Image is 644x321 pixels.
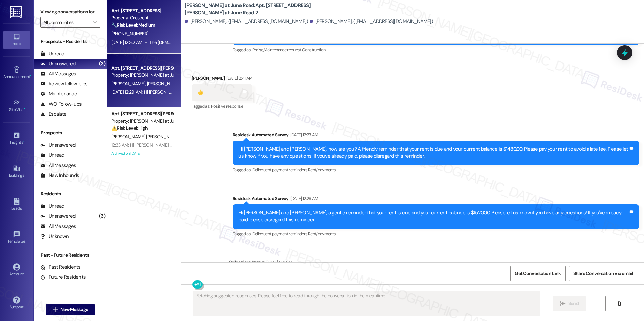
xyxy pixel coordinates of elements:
input: All communities [43,17,90,28]
a: Support [3,294,30,312]
span: • [24,106,25,111]
div: Property: [PERSON_NAME] at June Road [111,72,173,79]
div: Apt. [STREET_ADDRESS][PERSON_NAME] [111,110,173,117]
div: All Messages [40,162,76,169]
div: Residesk Automated Survey [233,131,639,141]
span: Rent/payments [308,231,336,237]
div: Tagged as: [233,229,639,239]
span: Rent/payments [308,167,336,173]
span: Delinquent payment reminders , [252,231,308,237]
div: Prospects [34,129,107,136]
div: Collections Status [229,259,265,266]
a: Inbox [3,31,30,49]
div: Escalate [40,111,66,118]
span: Get Conversation Link [515,270,561,277]
div: [PERSON_NAME] [192,75,252,84]
strong: 🔧 Risk Level: Medium [111,22,155,28]
span: Send [568,300,579,307]
a: Leads [3,196,30,214]
div: Unknown [40,233,69,240]
div: [DATE] 12:29 AM [289,195,318,202]
div: [DATE] 2:41 AM [225,75,252,82]
div: Unread [40,203,64,210]
button: New Message [46,304,95,315]
div: Hi [PERSON_NAME] and [PERSON_NAME], a gentle reminder that your rent is due and your current bala... [238,209,628,224]
div: Apt. [STREET_ADDRESS] [111,7,173,14]
img: ResiDesk Logo [10,6,23,18]
span: Delinquent payment reminders , [252,167,308,173]
span: Positive response [211,103,243,109]
i:  [616,301,622,306]
span: • [30,73,31,78]
label: Viewing conversations for [40,7,100,17]
i:  [560,301,565,306]
div: [DATE] 12:23 AM [289,131,318,138]
span: [PERSON_NAME] [111,81,147,87]
div: WO Follow-ups [40,101,82,108]
span: Share Conversation via email [573,270,633,277]
a: Templates • [3,229,30,247]
div: Unanswered [40,142,76,149]
a: Site Visit • [3,97,30,115]
div: Review follow-ups [40,80,87,87]
i:  [93,20,97,25]
i:  [53,307,58,312]
div: Archived on [DATE] [111,149,174,158]
span: New Message [60,306,88,313]
span: [PERSON_NAME] [PERSON_NAME] [111,134,181,140]
div: Tagged as: [233,45,639,55]
div: Property: Crescent [111,14,173,21]
div: [DATE] 12:30 AM: Hi The [DEMOGRAPHIC_DATA][PERSON_NAME], a gentle reminder that your rent is due ... [111,39,579,45]
div: Property: [PERSON_NAME] at June Road [111,118,173,125]
a: Insights • [3,130,30,148]
div: Unread [40,50,64,57]
div: Tagged as: [192,101,252,111]
div: Residents [34,190,107,197]
span: Praise , [252,47,264,53]
b: [PERSON_NAME] at June Road: Apt. [STREET_ADDRESS][PERSON_NAME] at June Road 2 [185,2,319,16]
div: Past Residents [40,264,81,271]
div: Unanswered [40,213,76,220]
textarea: Fetching suggested responses. Please feel free to read through the conversation in the meantime. [194,291,540,316]
div: 👍 [197,89,203,96]
div: Residesk Automated Survey [233,195,639,204]
div: Future Residents [40,274,86,281]
div: (3) [97,59,107,69]
div: Hi [PERSON_NAME] and [PERSON_NAME], how are you? A friendly reminder that your rent is due and yo... [238,146,628,160]
div: All Messages [40,70,76,77]
div: [PERSON_NAME]. ([EMAIL_ADDRESS][DOMAIN_NAME]) [185,18,308,25]
button: Share Conversation via email [569,266,637,281]
div: Tagged as: [233,165,639,175]
span: Maintenance request , [264,47,302,53]
div: Maintenance [40,90,77,98]
a: Buildings [3,163,30,181]
div: (3) [97,211,107,221]
button: Send [553,296,586,311]
div: [PERSON_NAME]. ([EMAIL_ADDRESS][DOMAIN_NAME]) [310,18,433,25]
div: 12:33 AM: Hi [PERSON_NAME] and [PERSON_NAME], thanks for confirming your email! I'll forward it t... [111,142,501,148]
span: [PHONE_NUMBER] [111,30,148,37]
div: All Messages [40,223,76,230]
div: Prospects + Residents [34,38,107,45]
div: Apt. [STREET_ADDRESS][PERSON_NAME] at June Road 2 [111,65,173,72]
div: Unanswered [40,60,76,67]
strong: ⚠️ Risk Level: High [111,125,148,131]
div: [DATE] 1:55 PM [265,259,292,266]
div: Past + Future Residents [34,252,107,259]
a: Account [3,261,30,279]
span: • [26,238,27,243]
div: Unread [40,152,64,159]
span: Construction [302,47,325,53]
button: Get Conversation Link [510,266,565,281]
span: • [23,139,24,144]
div: [DATE] 12:29 AM: Hi [PERSON_NAME] and [PERSON_NAME], a gentle reminder that your rent is due and ... [111,89,569,95]
span: [PERSON_NAME] [147,81,180,87]
div: New Inbounds [40,172,79,179]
